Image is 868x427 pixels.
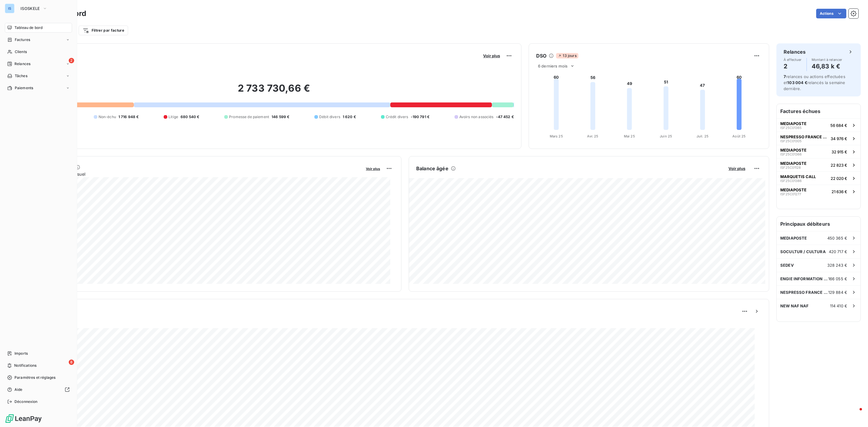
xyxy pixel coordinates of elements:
[366,167,380,171] span: Voir plus
[784,61,802,71] h4: 2
[777,118,860,132] button: MEDIAPOSTEISF25C0136556 684 €
[319,114,340,120] span: Débit divers
[777,217,860,231] h6: Principaux débiteurs
[69,359,74,365] span: 8
[832,189,847,194] span: 21 636 €
[828,290,847,295] span: 129 884 €
[14,25,42,30] span: Tableau de bord
[550,134,563,138] tspan: Mars 25
[812,58,842,61] span: Montant à relancer
[15,37,30,42] span: Factures
[229,114,269,120] span: Promesse de paiement
[830,303,847,308] span: 114 410 €
[14,61,30,67] span: Relances
[34,171,362,177] span: Chiffre d'affaires mensuel
[15,85,33,91] span: Paiements
[624,134,635,138] tspan: Mai 25
[827,263,847,268] span: 328 243 €
[831,163,847,168] span: 22 823 €
[727,166,747,171] button: Voir plus
[784,58,802,61] span: À effectuer
[777,171,860,185] button: MARQUETIS CALLISF25C0138622 020 €
[780,192,801,196] span: ISF25C01277
[777,158,860,171] button: MEDIAPOSTEISF25C0112822 823 €
[496,114,514,120] span: -47 452 €
[780,166,801,169] span: ISF25C01128
[780,121,807,126] span: MEDIAPOSTE
[832,149,847,154] span: 32 915 €
[780,148,807,152] span: MEDIAPOSTE
[812,61,842,71] h4: 46,83 k €
[168,114,178,120] span: Litige
[14,399,38,404] span: Déconnexion
[5,83,72,93] a: Paiements
[660,134,672,138] tspan: Juin 25
[780,152,802,156] span: ISF25C01366
[848,407,862,421] iframe: Intercom live chat
[784,74,845,91] span: relances ou actions effectuées et relancés la semaine dernière.
[416,165,448,172] h6: Balance âgée
[780,139,802,143] span: ISF25C01305
[780,174,816,179] span: MARQUETIS CALL
[20,6,40,11] span: ISOSKELE
[15,73,27,79] span: Tâches
[343,114,356,120] span: 1 620 €
[483,53,500,58] span: Voir plus
[14,375,55,380] span: Paramètres et réglages
[780,290,828,295] span: NESPRESSO FRANCE S.A.S
[777,145,860,158] button: MEDIAPOSTEISF25C0136632 915 €
[830,123,847,128] span: 56 684 €
[5,349,72,358] a: Imports
[780,249,826,254] span: SOCULTUR / CULTURA
[780,161,807,166] span: MEDIAPOSTE
[587,134,598,138] tspan: Avr. 25
[780,303,809,308] span: NEW NAF NAF
[34,82,514,100] h2: 2 733 730,66 €
[828,276,847,281] span: 166 055 €
[697,134,709,138] tspan: Juil. 25
[411,114,430,120] span: -190 791 €
[5,71,72,81] a: Tâches
[784,74,786,79] span: 7
[5,414,42,423] img: Logo LeanPay
[787,80,807,85] span: 103 004 €
[538,64,568,68] span: 6 derniers mois
[777,185,860,198] button: MEDIAPOSTEISF25C0127721 636 €
[829,249,847,254] span: 420 717 €
[777,132,860,145] button: NESPRESSO FRANCE S.A.SISF25C0130534 976 €
[780,276,828,281] span: ENGIE INFORMATION ET TECHNOLOGIES (DGP)
[459,114,494,120] span: Avoirs non associés
[5,23,72,33] a: Tableau de bord
[780,134,828,139] span: NESPRESSO FRANCE S.A.S
[14,363,36,368] span: Notifications
[386,114,408,120] span: Crédit divers
[14,351,28,356] span: Imports
[556,53,578,58] span: 13 jours
[5,47,72,57] a: Clients
[780,263,794,268] span: SEDEV
[827,236,847,240] span: 450 365 €
[15,49,27,55] span: Clients
[181,114,199,120] span: 680 540 €
[364,166,382,171] button: Voir plus
[79,26,128,35] button: Filtrer par facture
[732,134,746,138] tspan: Août 25
[816,9,846,18] button: Actions
[69,58,74,63] span: 2
[831,176,847,181] span: 22 020 €
[5,4,14,13] div: IS
[99,114,116,120] span: Non-échu
[536,52,546,59] h6: DSO
[118,114,139,120] span: 1 716 948 €
[481,53,502,58] button: Voir plus
[272,114,289,120] span: 146 599 €
[5,35,72,45] a: Factures
[831,136,847,141] span: 34 976 €
[784,48,806,55] h6: Relances
[780,126,802,130] span: ISF25C01365
[780,236,807,240] span: MEDIAPOSTE
[780,187,807,192] span: MEDIAPOSTE
[5,385,72,394] a: Aide
[780,179,802,183] span: ISF25C01386
[728,166,745,171] span: Voir plus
